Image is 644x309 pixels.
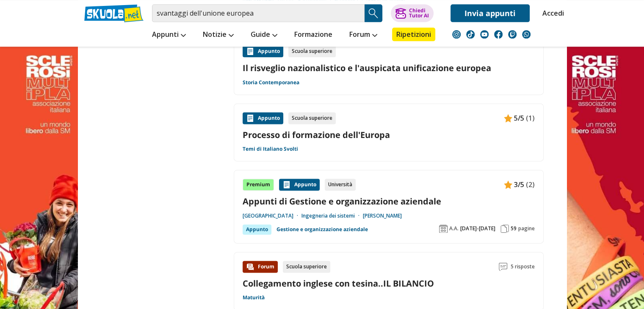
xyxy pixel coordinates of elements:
[243,224,271,235] div: Appunto
[480,30,489,39] img: youtube
[243,179,274,190] div: Premium
[391,4,434,22] button: ChiediTutor AI
[246,262,254,271] img: Forum contenuto
[452,30,461,39] img: instagram
[508,30,517,39] img: twitch
[367,7,380,19] img: Cerca appunti, riassunti o versioni
[243,45,283,57] div: Appunto
[347,28,379,43] a: Forum
[246,47,254,55] img: Appunti contenuto
[288,112,336,124] div: Scuola superiore
[514,113,524,124] span: 5/5
[243,79,299,86] a: Storia Contemporanea
[276,224,368,235] a: Gestione e organizzazione aziendale
[283,261,330,273] div: Scuola superiore
[243,196,535,207] a: Appunti di Gestione e organizzazione aziendale
[150,28,188,43] a: Appunti
[409,8,428,18] div: Chiedi Tutor AI
[499,262,507,271] img: Commenti lettura
[243,112,283,124] div: Appunto
[518,225,535,232] span: pagine
[243,278,434,289] a: Collegamento inglese con tesina..IL BILANCIO
[243,146,298,152] a: Temi di Italiano Svolti
[243,261,278,273] div: Forum
[243,212,301,219] a: [GEOGRAPHIC_DATA]
[325,179,356,190] div: Università
[439,224,448,233] img: Anno accademico
[243,294,265,301] a: Maturità
[526,179,535,190] span: (2)
[152,4,365,22] input: Cerca appunti, riassunti o versioni
[363,212,402,219] a: [PERSON_NAME]
[500,224,509,233] img: Pagine
[292,28,334,43] a: Formazione
[522,30,531,39] img: WhatsApp
[494,30,503,39] img: facebook
[514,179,524,190] span: 3/5
[449,225,459,232] span: A.A.
[279,179,320,190] div: Appunto
[460,225,495,232] span: [DATE]-[DATE]
[201,28,236,43] a: Notizie
[282,180,291,189] img: Appunti contenuto
[511,261,535,273] span: 5 risposte
[288,45,336,57] div: Scuola superiore
[542,4,560,22] a: Accedi
[243,62,535,74] a: Il risveglio nazionalistico e l'auspicata unificazione europea
[466,30,475,39] img: tiktok
[249,28,279,43] a: Guide
[511,225,517,232] span: 59
[365,4,382,22] button: Search Button
[504,114,512,122] img: Appunti contenuto
[392,28,435,41] a: Ripetizioni
[301,212,363,219] a: Ingegneria dei sistemi
[246,114,254,122] img: Appunti contenuto
[526,113,535,124] span: (1)
[243,129,535,141] a: Processo di formazione dell'Europa
[451,4,530,22] a: Invia appunti
[504,180,512,189] img: Appunti contenuto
